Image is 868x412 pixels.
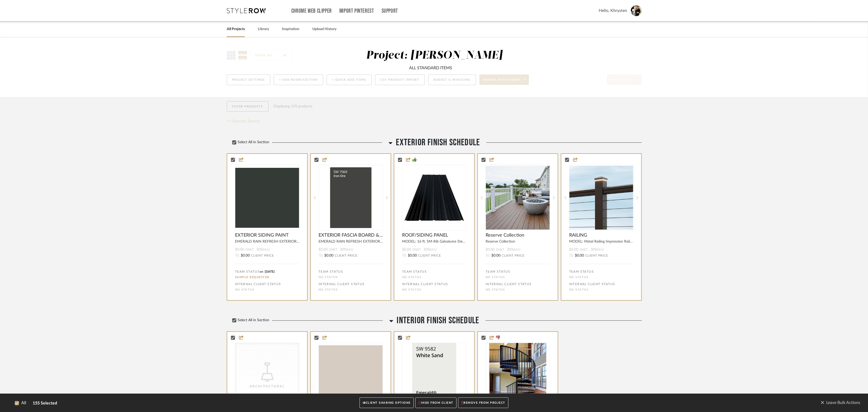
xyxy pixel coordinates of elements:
[235,168,299,228] img: EXTERIOR SIDING PAINT
[227,231,307,238] div: EXTERIOR SIDING PAINT
[235,276,299,279] div: Sample Requested
[258,26,269,33] a: Library
[335,253,358,258] span: CLIENT PRICE
[402,248,411,251] span: $0.00
[409,65,452,71] div: ALL STANDARD ITEMS
[319,269,343,274] label: TEAM STATUS
[569,269,594,274] label: TEAM STATUS
[489,343,546,408] img: SPIRAL STAIRS
[394,231,474,238] div: ROOF/SIDING PANEL
[311,238,391,244] div: EMERALD RAIN REFRESH EXTERIOR ACRYLIC LATEX PAINT
[430,248,437,251] span: M/U
[235,288,299,291] div: No STATUS
[402,288,466,291] div: No STATUS
[590,248,604,251] span: 30%
[492,253,501,258] span: $0.00
[33,400,57,406] span: 155 Selected
[260,270,263,273] span: on
[561,238,641,244] div: MODEL: Metal Railing Impression Rail Express®
[241,384,293,389] div: Architectural
[319,345,383,406] img: PAINT
[496,248,504,251] span: DNET
[227,140,271,145] label: Select All in Section
[402,281,448,287] label: INTERNAL CLIENT STATUS
[21,401,26,406] span: All
[251,253,274,258] span: CLIENT PRICE
[382,9,398,13] a: Support
[339,9,374,13] a: Import Pinterest
[402,276,466,279] div: No STATUS
[597,248,604,251] span: M/U
[486,166,550,230] img: Reserve Collection
[502,253,525,258] span: CLIENT PRICE
[478,231,558,238] div: Reserve Collection
[319,248,328,251] span: $0.00
[402,165,466,230] div: 0
[402,269,427,274] label: TEAM STATUS
[599,8,627,14] span: Hello, Khrysten
[569,288,633,291] div: No STATUS
[291,9,332,13] a: Chrome Web Clipper
[415,398,457,408] button: HIDE FROM CLIENT
[319,276,383,279] div: No STATUS
[235,248,244,251] span: $0.00
[319,288,383,291] div: No STATUS
[235,281,281,287] label: INTERNAL CLIENT STATUS
[396,137,480,148] span: EXTERIOR FINISH SCHEDULE
[282,26,299,33] a: Inspiration
[360,398,414,408] button: CLIENT SHARING OPTIONS
[821,399,860,407] span: Leave Bulk Actions
[575,253,584,258] span: $0.00
[486,281,532,287] label: INTERNAL CLIENT STATUS
[227,238,307,244] div: EMERALD RAIN REFRESH EXTERIOR ACRYLIC LATEX PAINT
[241,253,250,258] span: $0.00
[312,26,336,33] a: Upload History
[402,166,466,230] img: ROOF/SIDING PANEL
[569,248,578,251] span: $0.00
[397,315,479,326] span: Interior Finish Schedule
[235,269,275,274] label: TEAM STATUS
[412,343,456,408] img: PAINT
[408,253,417,258] span: $0.00
[486,269,510,274] label: TEAM STATUS
[458,398,508,408] button: REMOVE FROM PROJECT
[394,238,474,244] div: MODEL: 16 ft. SM-Rib Galvalume Steel 29-Gauge Roof/Siding Panel in Black
[245,248,254,251] span: DNET
[514,248,520,251] span: M/U
[423,248,437,251] span: 30%
[561,231,641,238] div: RAILING
[569,276,633,279] div: No STATUS
[325,253,334,258] span: $0.00
[418,253,441,258] span: CLIENT PRICE
[265,270,275,273] span: [DATE]
[366,50,502,61] div: Project: [PERSON_NAME]
[486,276,550,279] div: No STATUS
[227,318,271,322] label: Select All in Section
[507,248,520,251] span: 30%
[486,288,550,291] div: No STATUS
[580,248,588,251] span: DNET
[340,248,353,251] span: 30%
[311,231,391,238] div: EXTERIOR FASCIA BOARD & DOOR PAINT
[263,248,270,251] span: M/U
[478,238,558,244] div: Reserve Collection
[585,253,608,258] span: CLIENT PRICE
[486,248,495,251] span: $0.00
[329,248,337,251] span: DNET
[569,281,615,287] label: INTERNAL CLIENT STATUS
[412,248,421,251] span: DNET
[319,167,383,228] img: EXTERIOR FASCIA BOARD & DOOR PAINT
[631,5,642,16] img: avatar
[569,166,633,230] img: RAILING
[256,248,270,251] span: 30%
[347,248,353,251] span: M/U
[227,26,245,33] a: All Projects
[319,281,365,287] label: INTERNAL CLIENT STATUS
